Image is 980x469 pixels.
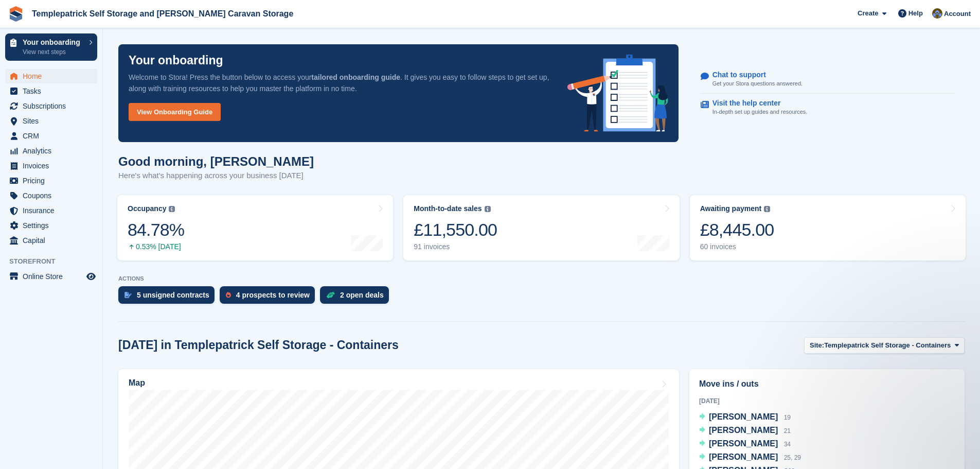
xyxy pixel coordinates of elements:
[320,286,394,309] a: 2 open deals
[712,79,803,88] p: Get your Stora questions answered.
[220,286,320,309] a: 4 prospects to review
[85,270,97,283] a: Preview store
[701,65,955,94] a: Chat to support Get your Stora questions answered.
[5,144,97,158] a: menu
[128,219,184,240] div: 84.78%
[129,103,221,121] a: View Onboarding Guide
[414,204,482,213] div: Month-to-date sales
[129,72,551,94] p: Welcome to Stora! Press the button below to access your . It gives you easy to follow steps to ge...
[485,206,491,212] img: icon-info-grey-7440780725fd019a000dd9b08b2336e03edf1995a4989e88bcd33f0948082b44.svg
[804,337,965,354] button: Site: Templepatrick Self Storage - Containers
[414,242,497,251] div: 91 invoices
[5,173,97,188] a: menu
[23,39,84,46] p: Your onboarding
[326,291,335,299] img: deal-1b604bf984904fb50ccaf53a9ad4b4a5d6e5aea283cecdc64d6e3604feb123c2.svg
[700,204,762,213] div: Awaiting payment
[23,269,84,284] span: Online Store
[5,33,97,61] a: Your onboarding View next steps
[117,195,393,260] a: Occupancy 84.78% 0.53% [DATE]
[23,99,84,113] span: Subscriptions
[23,129,84,143] span: CRM
[712,99,799,108] p: Visit the help center
[5,188,97,203] a: menu
[712,71,794,79] p: Chat to support
[709,439,778,448] span: [PERSON_NAME]
[784,454,801,461] span: 25, 29
[23,218,84,233] span: Settings
[701,94,955,121] a: Visit the help center In-depth set up guides and resources.
[712,108,808,116] p: In-depth set up guides and resources.
[908,8,923,19] span: Help
[118,286,220,309] a: 5 unsigned contracts
[700,242,774,251] div: 60 invoices
[824,340,951,351] span: Templepatrick Self Storage - Containers
[169,206,175,212] img: icon-info-grey-7440780725fd019a000dd9b08b2336e03edf1995a4989e88bcd33f0948082b44.svg
[5,203,97,218] a: menu
[9,256,102,267] span: Storefront
[784,427,791,435] span: 21
[5,114,97,128] a: menu
[784,441,791,448] span: 34
[23,188,84,203] span: Coupons
[858,8,878,19] span: Create
[8,6,24,22] img: stora-icon-8386f47178a22dfd0bd8f6a31ec36ba5ce8667c1dd55bd0f319d3a0aa187defe.svg
[124,292,132,298] img: contract_signature_icon-13c848040528278c33f63329250d36e43548de30e8caae1d1a13099fd9432cc5.svg
[23,84,84,98] span: Tasks
[5,129,97,143] a: menu
[23,144,84,158] span: Analytics
[137,291,209,299] div: 5 unsigned contracts
[567,55,668,132] img: onboarding-info-6c161a55d2c0e0a8cae90662b2fe09162a5109e8cc188191df67fb4f79e88e88.svg
[414,219,497,240] div: £11,550.00
[28,5,297,22] a: Templepatrick Self Storage and [PERSON_NAME] Caravan Storage
[118,275,965,282] p: ACTIONS
[118,154,314,168] h1: Good morning, [PERSON_NAME]
[709,426,778,435] span: [PERSON_NAME]
[700,219,774,240] div: £8,445.00
[5,84,97,98] a: menu
[5,218,97,233] a: menu
[129,55,223,66] p: Your onboarding
[129,378,145,388] h2: Map
[118,338,399,352] h2: [DATE] in Templepatrick Self Storage - Containers
[23,203,84,218] span: Insurance
[784,414,791,421] span: 19
[944,9,971,19] span: Account
[699,424,791,438] a: [PERSON_NAME] 21
[5,99,97,113] a: menu
[5,233,97,248] a: menu
[236,291,310,299] div: 4 prospects to review
[5,269,97,284] a: menu
[699,396,955,406] div: [DATE]
[699,451,801,464] a: [PERSON_NAME] 25, 29
[128,204,166,213] div: Occupancy
[403,195,679,260] a: Month-to-date sales £11,550.00 91 invoices
[709,453,778,461] span: [PERSON_NAME]
[23,69,84,83] span: Home
[699,411,791,424] a: [PERSON_NAME] 19
[932,8,942,19] img: Karen
[5,159,97,173] a: menu
[23,233,84,248] span: Capital
[699,438,791,451] a: [PERSON_NAME] 34
[699,378,955,390] h2: Move ins / outs
[764,206,770,212] img: icon-info-grey-7440780725fd019a000dd9b08b2336e03edf1995a4989e88bcd33f0948082b44.svg
[5,69,97,83] a: menu
[23,173,84,188] span: Pricing
[23,159,84,173] span: Invoices
[23,47,84,57] p: View next steps
[226,292,231,298] img: prospect-51fa495bee0391a8d652442698ab0144808aea92771e9ea1ae160a38d050c398.svg
[128,242,184,251] div: 0.53% [DATE]
[690,195,966,260] a: Awaiting payment £8,445.00 60 invoices
[23,114,84,128] span: Sites
[311,73,400,81] strong: tailored onboarding guide
[810,340,824,351] span: Site:
[709,412,778,421] span: [PERSON_NAME]
[118,170,314,182] p: Here's what's happening across your business [DATE]
[340,291,384,299] div: 2 open deals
